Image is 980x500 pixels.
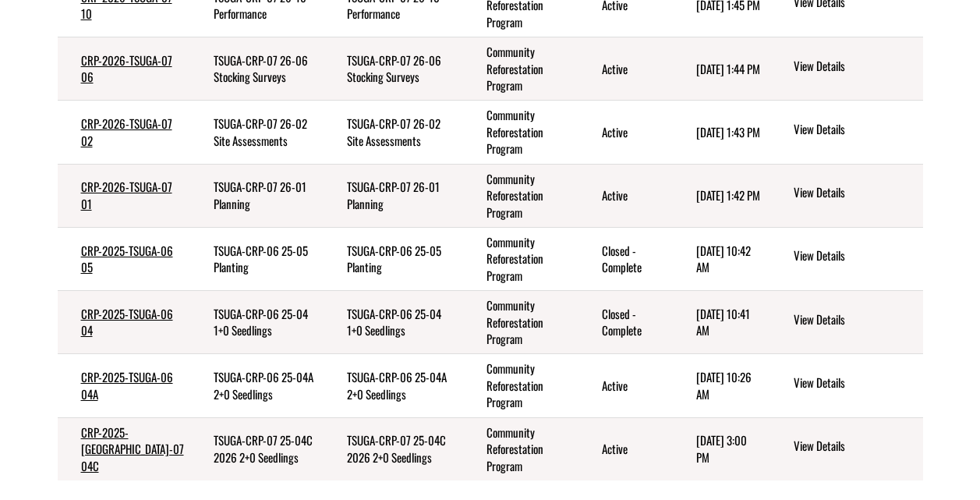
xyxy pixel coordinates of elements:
[81,368,173,402] a: CRP-2025-TSUGA-06 04A
[578,354,673,417] td: Active
[463,37,578,101] td: Community Reforestation Program
[463,101,578,164] td: Community Reforestation Program
[696,123,760,140] time: [DATE] 1:43 PM
[58,417,190,480] td: CRP-2025-TSUGA-07 04C
[794,438,916,456] a: View details
[673,291,769,354] td: 8/12/2025 10:41 AM
[324,291,463,354] td: TSUGA-CRP-06 25-04 1+0 Seedlings
[324,227,463,290] td: TSUGA-CRP-06 25-05 Planting
[81,305,173,339] a: CRP-2025-TSUGA-06 04
[81,424,184,474] a: CRP-2025-[GEOGRAPHIC_DATA]-07 04C
[768,417,922,480] td: action menu
[463,227,578,290] td: Community Reforestation Program
[768,164,922,227] td: action menu
[673,164,769,227] td: 9/17/2025 1:42 PM
[578,291,673,354] td: Closed - Complete
[190,37,324,101] td: TSUGA-CRP-07 26-06 Stocking Surveys
[696,186,760,204] time: [DATE] 1:42 PM
[81,242,173,275] a: CRP-2025-TSUGA-06 05
[794,184,916,203] a: View details
[58,291,190,354] td: CRP-2025-TSUGA-06 04
[768,291,922,354] td: action menu
[696,242,751,275] time: [DATE] 10:42 AM
[578,101,673,164] td: Active
[696,431,747,465] time: [DATE] 3:00 PM
[794,247,916,266] a: View details
[696,60,760,77] time: [DATE] 1:44 PM
[794,121,916,140] a: View details
[58,227,190,290] td: CRP-2025-TSUGA-06 05
[768,37,922,101] td: action menu
[696,368,752,402] time: [DATE] 10:26 AM
[81,178,172,211] a: CRP-2026-TSUGA-07 01
[794,311,916,330] a: View details
[58,164,190,227] td: CRP-2026-TSUGA-07 01
[578,227,673,290] td: Closed - Complete
[463,417,578,480] td: Community Reforestation Program
[324,101,463,164] td: TSUGA-CRP-07 26-02 Site Assessments
[578,164,673,227] td: Active
[768,101,922,164] td: action menu
[190,227,324,290] td: TSUGA-CRP-06 25-05 Planting
[463,354,578,417] td: Community Reforestation Program
[190,101,324,164] td: TSUGA-CRP-07 26-02 Site Assessments
[324,37,463,101] td: TSUGA-CRP-07 26-06 Stocking Surveys
[324,354,463,417] td: TSUGA-CRP-06 25-04A 2+0 Seedlings
[794,58,916,76] a: View details
[696,305,750,339] time: [DATE] 10:41 AM
[58,37,190,101] td: CRP-2026-TSUGA-07 06
[190,354,324,417] td: TSUGA-CRP-06 25-04A 2+0 Seedlings
[463,291,578,354] td: Community Reforestation Program
[58,101,190,164] td: CRP-2026-TSUGA-07 02
[768,227,922,290] td: action menu
[190,164,324,227] td: TSUGA-CRP-07 26-01 Planning
[81,115,172,148] a: CRP-2026-TSUGA-07 02
[463,164,578,227] td: Community Reforestation Program
[578,417,673,480] td: Active
[190,417,324,480] td: TSUGA-CRP-07 25-04C 2026 2+0 Seedlings
[81,51,172,85] a: CRP-2026-TSUGA-07 06
[324,164,463,227] td: TSUGA-CRP-07 26-01 Planning
[673,227,769,290] td: 8/12/2025 10:42 AM
[673,101,769,164] td: 9/17/2025 1:43 PM
[794,374,916,393] a: View details
[58,354,190,417] td: CRP-2025-TSUGA-06 04A
[768,354,922,417] td: action menu
[673,37,769,101] td: 9/17/2025 1:44 PM
[578,37,673,101] td: Active
[190,291,324,354] td: TSUGA-CRP-06 25-04 1+0 Seedlings
[673,354,769,417] td: 7/29/2025 10:26 AM
[324,417,463,480] td: TSUGA-CRP-07 25-04C 2026 2+0 Seedlings
[673,417,769,480] td: 7/25/2025 3:00 PM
